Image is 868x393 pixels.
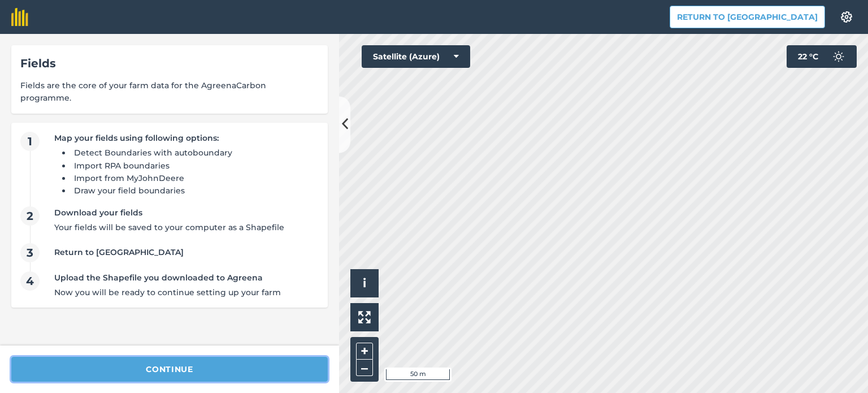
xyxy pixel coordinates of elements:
div: Upload the Shapefile you downloaded to Agreena [54,271,313,284]
div: Return to [GEOGRAPHIC_DATA] [54,246,313,258]
button: + [356,343,373,360]
img: A cog icon [840,11,853,23]
li: Import from MyJohnDeere [71,172,313,184]
button: Return to [GEOGRAPHIC_DATA] [670,6,825,28]
li: Import RPA boundaries [71,159,313,172]
span: 4 [20,271,40,291]
img: fieldmargin Logo [11,8,28,26]
div: Fields [20,54,319,72]
li: Detect Boundaries with autoboundary [71,146,313,159]
li: Draw your field boundaries [71,184,313,197]
button: 22 °C [787,45,857,68]
button: continue [11,357,328,382]
div: Download your fields [54,206,313,219]
img: Four arrows, one pointing top left, one top right, one bottom right and the last bottom left [358,311,371,323]
span: 1 [20,132,40,151]
button: Satellite (Azure) [362,45,470,68]
div: Map your fields using following options: [54,132,313,144]
div: Your fields will be saved to your computer as a Shapefile [54,221,313,234]
span: Fields are the core of your farm data for the AgreenaCarbon programme. [20,79,319,105]
span: i [363,276,366,290]
span: 3 [20,243,40,262]
img: svg+xml;base64,PD94bWwgdmVyc2lvbj0iMS4wIiBlbmNvZGluZz0idXRmLTgiPz4KPCEtLSBHZW5lcmF0b3I6IEFkb2JlIE... [827,45,850,68]
button: i [350,269,379,297]
span: 22 ° C [798,45,818,68]
div: Now you will be ready to continue setting up your farm [54,286,313,299]
button: – [356,360,373,376]
span: 2 [20,206,40,226]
